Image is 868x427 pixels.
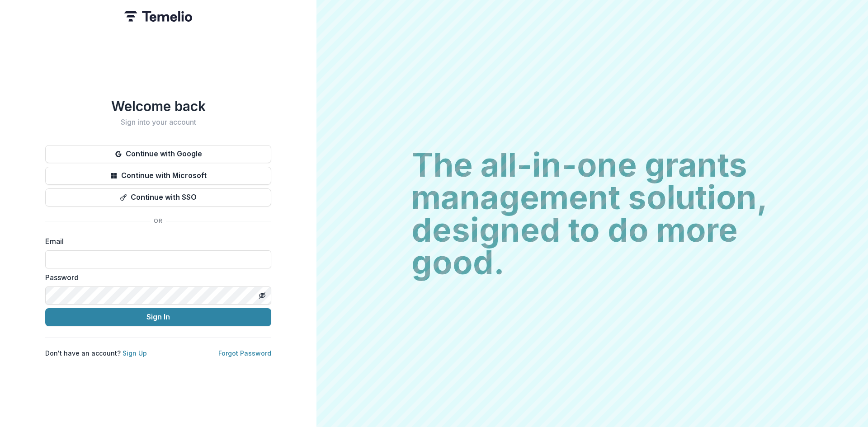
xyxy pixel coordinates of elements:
h2: Sign into your account [45,118,271,127]
p: Don't have an account? [45,348,147,358]
button: Continue with SSO [45,188,271,206]
button: Continue with Microsoft [45,167,271,185]
button: Toggle password visibility [255,288,269,303]
a: Forgot Password [218,349,271,357]
label: Password [45,272,266,283]
a: Sign Up [123,349,147,357]
label: Email [45,236,266,247]
button: Sign In [45,308,271,326]
button: Continue with Google [45,145,271,163]
h1: Welcome back [45,98,271,114]
img: Temelio [124,11,192,22]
